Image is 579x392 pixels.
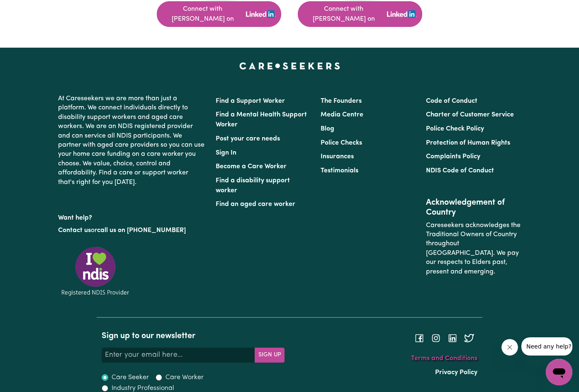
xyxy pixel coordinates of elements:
[426,126,484,132] a: Police Check Policy
[102,348,255,363] input: Enter your email here...
[165,373,204,382] label: Care Worker
[58,210,206,223] p: Want help?
[216,150,236,156] a: Sign In
[157,1,281,27] a: Connect with [PERSON_NAME] onLinkedIn
[321,98,362,104] a: The Founders
[501,339,518,356] iframe: Close message
[426,98,477,104] a: Code of Conduct
[58,227,91,234] a: Contact us
[157,1,281,27] button: Connect with [PERSON_NAME] on
[546,359,572,385] iframe: Button to launch messaging window
[426,167,494,174] a: NDIS Code of Conduct
[426,153,480,160] a: Complaints Policy
[387,10,417,17] img: LinkedIn
[216,136,280,142] a: Post your care needs
[58,91,206,190] p: At Careseekers we are more than just a platform. We connect individuals directly to disability su...
[216,163,287,170] a: Become a Care Worker
[255,348,285,363] button: Subscribe
[239,63,340,69] a: Careseekers home page
[426,218,521,280] p: Careseekers acknowledges the Traditional Owners of Country throughout [GEOGRAPHIC_DATA]. We pay o...
[426,111,514,118] a: Charter of Customer Service
[464,334,474,341] a: Follow Careseekers on Twitter
[246,10,276,17] img: LinkedIn
[414,334,424,341] a: Follow Careseekers on Facebook
[216,98,285,104] a: Find a Support Worker
[216,177,290,194] a: Find a disability support worker
[431,334,441,341] a: Follow Careseekers on Instagram
[97,227,186,234] a: call us on [PHONE_NUMBER]
[411,355,477,362] a: Terms and Conditions
[321,111,363,118] a: Media Centre
[321,153,354,160] a: Insurances
[448,334,457,341] a: Follow Careseekers on LinkedIn
[426,198,521,218] h2: Acknowledgement of Country
[102,331,285,341] h2: Sign up to our newsletter
[521,337,572,356] iframe: Message from company
[298,1,422,27] a: Connect with [PERSON_NAME] onLinkedIn
[58,245,133,297] img: Registered NDIS provider
[298,1,422,27] button: Connect with [PERSON_NAME] on
[321,126,334,132] a: Blog
[426,140,510,146] a: Protection of Human Rights
[321,167,358,174] a: Testimonials
[58,223,206,238] p: or
[216,201,295,208] a: Find an aged care worker
[435,369,477,376] a: Privacy Policy
[216,111,307,128] a: Find a Mental Health Support Worker
[112,373,149,382] label: Care Seeker
[321,140,362,146] a: Police Checks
